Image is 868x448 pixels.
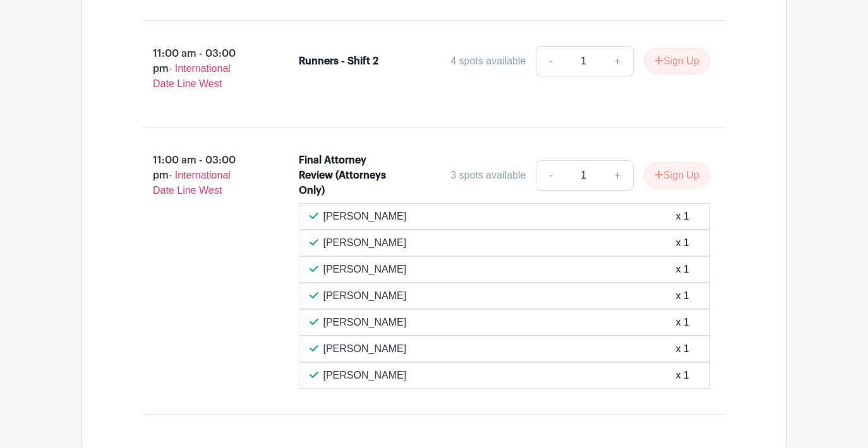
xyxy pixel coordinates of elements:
p: 11:00 am - 03:00 pm [123,41,279,97]
div: x 1 [676,315,689,330]
div: Final Attorney Review (Attorneys Only) [299,153,387,198]
div: 4 spots available [450,54,526,69]
div: x 1 [676,209,689,224]
a: - [536,46,565,76]
div: 3 spots available [450,168,526,183]
span: - International Date Line West [153,63,231,89]
div: x 1 [676,341,689,357]
p: [PERSON_NAME] [323,368,407,383]
a: + [602,160,634,191]
p: [PERSON_NAME] [323,315,407,330]
p: [PERSON_NAME] [323,262,407,277]
div: x 1 [676,368,689,383]
a: + [602,46,634,76]
button: Sign Up [644,162,710,189]
div: Runners - Shift 2 [299,54,378,69]
p: [PERSON_NAME] [323,288,407,304]
div: x 1 [676,235,689,251]
a: - [536,160,565,191]
button: Sign Up [644,48,710,74]
p: [PERSON_NAME] [323,209,407,224]
div: x 1 [676,262,689,277]
div: x 1 [676,288,689,304]
p: 11:00 am - 03:00 pm [123,148,279,203]
p: [PERSON_NAME] [323,341,407,357]
span: - International Date Line West [153,170,231,196]
p: [PERSON_NAME] [323,235,407,251]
